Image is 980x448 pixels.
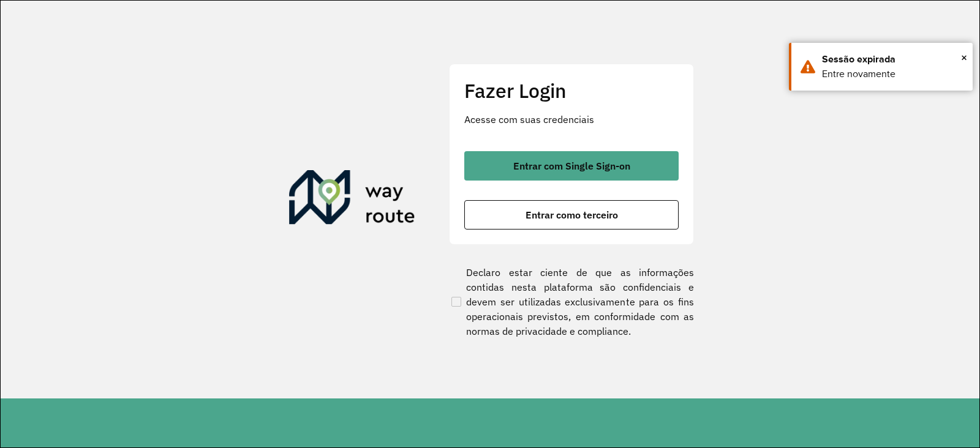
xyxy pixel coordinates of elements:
[822,67,963,81] div: Entre novamente
[513,161,630,171] span: Entrar com Single Sign-on
[464,112,679,127] p: Acesse com suas credenciais
[449,265,694,338] label: Declaro estar ciente de que as informações contidas nesta plataforma são confidenciais e devem se...
[961,48,967,67] span: ×
[464,151,679,181] button: button
[822,52,963,67] div: Sessão expirada
[526,210,618,220] span: Entrar como terceiro
[464,200,679,230] button: button
[289,170,415,229] img: Roteirizador AmbevTech
[464,79,679,102] h2: Fazer Login
[961,48,967,67] button: Close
